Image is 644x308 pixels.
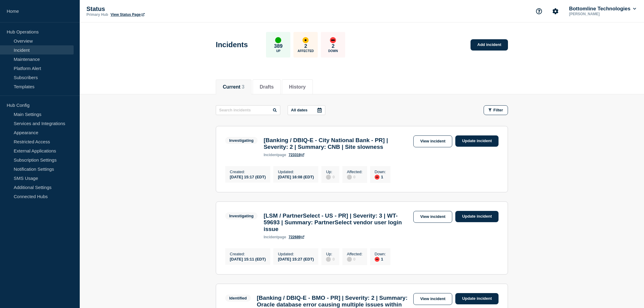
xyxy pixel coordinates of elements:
[264,153,278,157] span: incident
[264,212,410,233] h3: [LSM / PartnerSelect - US - PR] | Severity: 3 | WT-59693 | Summary: PartnerSelect vendor user log...
[288,105,325,115] button: All dates
[347,175,352,180] div: disabled
[455,211,499,222] a: Update incident
[413,293,453,305] a: View incident
[291,108,307,112] p: All dates
[375,175,380,180] div: down
[493,108,503,112] span: Filter
[455,135,499,147] a: Update incident
[275,37,281,43] div: up
[216,40,248,49] h1: Incidents
[375,174,386,180] div: 1
[413,211,453,223] a: View incident
[375,170,386,174] p: Down :
[230,252,266,256] p: Created :
[326,174,334,180] div: 0
[86,12,108,17] p: Primary Hub
[484,105,508,115] button: Filter
[326,252,334,256] p: Up :
[216,105,280,115] input: Search incidents
[278,170,314,174] p: Updated :
[278,256,314,261] div: [DATE] 15:27 (EDT)
[347,174,362,180] div: 0
[289,235,304,239] a: 722689
[568,6,637,12] button: Bottomline Technologies
[276,49,280,53] p: Up
[304,43,307,49] p: 2
[375,252,386,256] p: Down :
[264,235,286,239] p: page
[326,170,334,174] p: Up :
[330,37,336,43] div: down
[303,37,309,43] div: affected
[230,170,266,174] p: Created :
[86,5,208,12] p: Status
[289,153,304,157] a: 723319
[264,137,410,150] h3: [Banking / DBIQ-E - City National Bank - PR] | Severity: 2 | Summary: CNB | Site slowness
[225,137,257,144] span: Investigating
[326,175,331,180] div: disabled
[225,295,251,302] span: Identified
[347,252,362,256] p: Affected :
[264,153,286,157] p: page
[375,257,380,262] div: down
[455,293,499,304] a: Update incident
[289,84,306,90] button: History
[278,174,314,179] div: [DATE] 16:08 (EDT)
[326,256,334,262] div: 0
[471,39,508,51] a: Add incident
[230,256,266,261] div: [DATE] 15:11 (EDT)
[326,257,331,262] div: disabled
[347,257,352,262] div: disabled
[260,84,274,90] button: Drafts
[413,135,453,147] a: View incident
[375,256,386,262] div: 1
[223,84,244,90] button: Current 3
[230,174,266,179] div: [DATE] 15:17 (EDT)
[298,49,314,53] p: Affected
[328,49,338,53] p: Down
[274,43,282,49] p: 389
[110,12,144,17] a: View Status Page
[347,170,362,174] p: Affected :
[568,12,631,16] p: [PERSON_NAME]
[549,5,562,18] button: Account settings
[347,256,362,262] div: 0
[278,252,314,256] p: Updated :
[242,84,244,89] span: 3
[264,235,278,239] span: incident
[332,43,334,49] p: 2
[533,5,545,18] button: Support
[225,212,257,219] span: Investigating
